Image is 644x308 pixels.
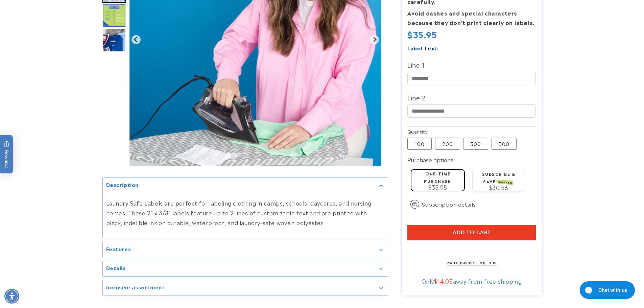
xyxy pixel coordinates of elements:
[132,35,141,44] button: Previous slide
[428,183,447,191] span: $35.95
[370,35,379,44] button: Next slide
[103,280,388,295] summary: Inclusive assortment
[102,29,126,52] div: Go to slide 11
[4,289,19,304] div: Accessibility Menu
[106,284,165,290] h2: Inclusive assortment
[106,264,126,271] h2: Details
[102,4,126,28] img: Clothing Labels - Label Land
[407,92,536,103] label: Line 2
[407,9,534,27] strong: Avoid dashes and special characters because they don’t print clearly on labels.
[434,277,437,285] span: $
[576,279,637,301] iframe: Gorgias live chat messenger
[106,198,384,227] p: Laundry Safe Labels are perfect for labeling clothing in camps, schools, daycares, and nursing ho...
[422,200,476,208] span: Subscription details
[424,170,451,184] label: One-time purchase
[102,29,126,52] img: Iron on name labels ironed to shirt collar
[407,128,428,135] legend: Quantity
[3,140,10,168] span: Rewards
[103,261,388,276] summary: Details
[407,59,536,70] label: Line 1
[106,245,131,252] h2: Features
[492,138,517,150] label: 500
[498,180,514,185] span: SAVE 15%
[407,44,439,52] label: Label Text:
[437,277,453,285] span: 14.05
[407,138,432,150] label: 100
[407,156,453,164] label: Purchase options
[102,4,126,28] div: Go to slide 10
[407,278,536,284] div: Only away from free shipping
[453,230,491,236] span: Add to cart
[407,225,536,240] button: Add to cart
[106,181,139,188] h2: Description
[5,254,86,274] iframe: Sign Up via Text for Offers
[489,183,508,191] span: $30.56
[103,242,388,257] summary: Features
[463,138,488,150] label: 300
[435,138,460,150] label: 200
[407,28,437,40] span: $35.95
[482,171,516,184] label: Subscribe & save
[407,259,536,265] a: More payment options
[103,178,388,193] summary: Description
